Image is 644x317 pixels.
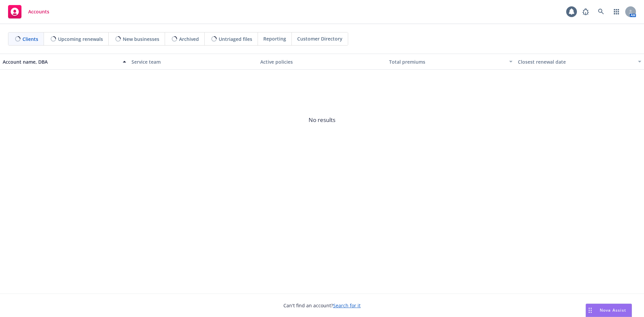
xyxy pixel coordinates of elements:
a: Switch app [610,5,623,18]
div: Closest renewal date [518,58,634,65]
span: New businesses [123,36,159,43]
div: Total premiums [389,58,505,65]
span: Reporting [263,35,286,42]
span: Clients [22,36,38,43]
span: Untriaged files [219,36,252,43]
button: Nova Assist [586,304,632,317]
span: Customer Directory [297,35,342,42]
a: Report a Bug [579,5,592,18]
div: Active policies [260,58,384,65]
button: Total premiums [386,54,515,70]
button: Service team [129,54,258,70]
span: Nova Assist [600,307,626,313]
span: Can't find an account? [283,302,361,309]
a: Accounts [5,2,52,21]
span: Upcoming renewals [58,36,103,43]
span: Archived [179,36,199,43]
div: Drag to move [586,304,594,317]
a: Search for it [333,302,361,309]
div: Account name, DBA [3,58,119,65]
button: Closest renewal date [515,54,644,70]
button: Active policies [258,54,386,70]
span: Accounts [28,9,49,14]
a: Search [594,5,608,18]
div: Service team [131,58,255,65]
